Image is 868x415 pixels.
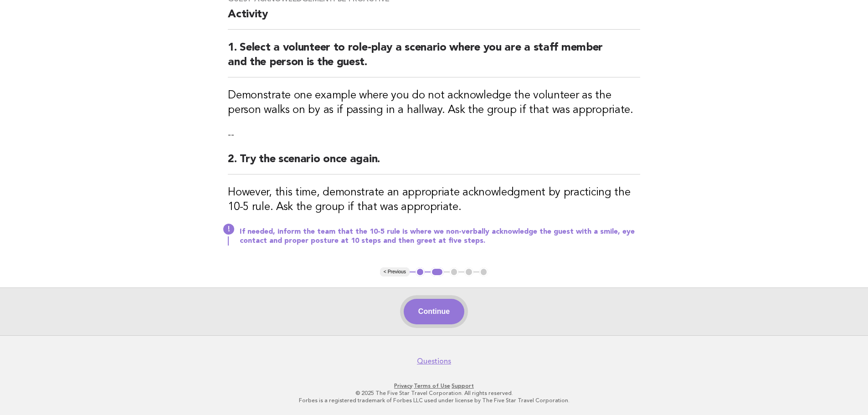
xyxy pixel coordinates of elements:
[414,383,450,389] a: Terms of Use
[240,227,640,246] p: If needed, inform the team that the 10-5 rule is where we non-verbally acknowledge the guest with...
[380,267,410,277] button: < Previous
[228,128,640,141] p: --
[452,383,474,389] a: Support
[416,267,425,277] button: 1
[228,7,640,30] h2: Activity
[404,299,464,324] button: Continue
[417,357,451,366] a: Questions
[228,185,640,215] h3: However, this time, demonstrate an appropriate acknowledgment by practicing the 10-5 rule. Ask th...
[228,41,640,77] h2: 1. Select a volunteer to role-play a scenario where you are a staff member and the person is the ...
[394,383,412,389] a: Privacy
[155,397,713,404] p: Forbes is a registered trademark of Forbes LLC used under license by The Five Star Travel Corpora...
[155,382,713,389] p: · ·
[431,267,444,277] button: 2
[228,152,640,174] h2: 2. Try the scenario once again.
[228,88,640,118] h3: Demonstrate one example where you do not acknowledge the volunteer as the person walks on by as i...
[155,389,713,397] p: © 2025 The Five Star Travel Corporation. All rights reserved.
